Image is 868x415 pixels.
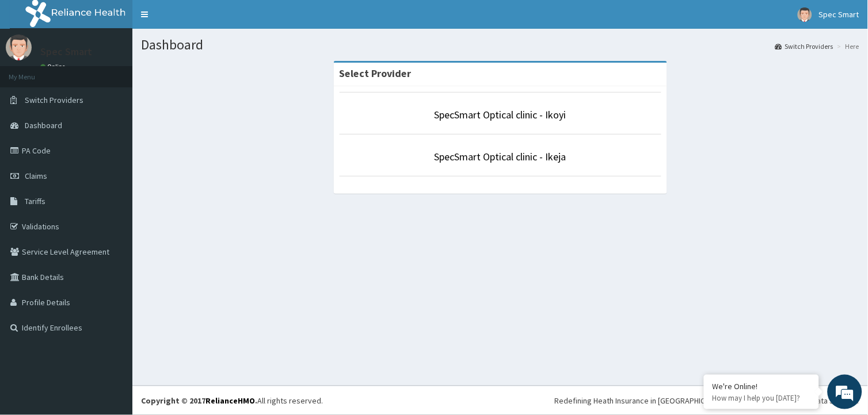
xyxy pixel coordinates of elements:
a: RelianceHMO [205,395,255,406]
footer: All rights reserved. [132,386,868,415]
a: Online [40,63,68,71]
strong: Select Provider [340,67,412,80]
div: Redefining Heath Insurance in [GEOGRAPHIC_DATA] using Telemedicine and Data Science! [555,395,859,406]
img: User Image [6,34,32,60]
img: User Image [798,7,812,22]
span: Spec Smart [819,9,859,20]
a: SpecSmart Optical clinic - Ikoyi [435,108,566,121]
span: Tariffs [25,196,45,206]
strong: Copyright © 2017 . [141,395,257,406]
div: We're Online! [713,381,810,391]
a: SpecSmart Optical clinic - Ikeja [435,150,566,163]
p: Spec Smart [40,47,92,57]
p: How may I help you today? [713,393,810,403]
a: Switch Providers [775,41,833,51]
span: Switch Providers [25,95,83,105]
span: Claims [25,171,47,181]
span: Dashboard [25,120,62,130]
li: Here [835,41,859,51]
h1: Dashboard [141,37,859,52]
